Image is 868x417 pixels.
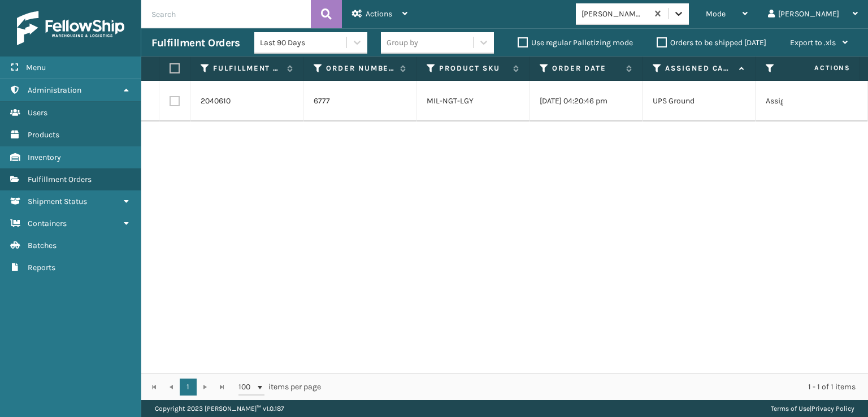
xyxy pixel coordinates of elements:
[28,108,47,118] span: Users
[665,63,734,73] label: Assigned Carrier Service
[790,38,836,47] span: Export to .xls
[151,36,240,50] h3: Fulfillment Orders
[260,37,348,49] div: Last 90 Days
[28,219,67,228] span: Containers
[366,9,392,19] span: Actions
[28,175,92,184] span: Fulfillment Orders
[326,63,394,73] label: Order Number
[17,11,124,45] img: logo
[779,59,857,77] span: Actions
[771,400,854,417] div: |
[657,38,766,47] label: Orders to be shipped [DATE]
[28,197,87,206] span: Shipment Status
[238,381,255,393] span: 100
[581,8,649,20] div: [PERSON_NAME] Brands
[552,63,620,73] label: Order Date
[439,63,507,73] label: Product SKU
[155,400,284,417] p: Copyright 2023 [PERSON_NAME]™ v 1.0.187
[28,130,59,140] span: Products
[28,263,55,272] span: Reports
[180,379,197,396] a: 1
[427,96,474,106] a: MIL-NGT-LGY
[201,95,231,107] a: 2040610
[530,81,643,121] td: [DATE] 04:20:46 pm
[26,63,46,72] span: Menu
[771,405,810,412] a: Terms of Use
[303,81,416,121] td: 6777
[28,153,61,162] span: Inventory
[213,63,281,73] label: Fulfillment Order Id
[238,379,321,396] span: items per page
[28,85,81,95] span: Administration
[28,241,57,250] span: Batches
[643,81,756,121] td: UPS Ground
[387,37,418,49] div: Group by
[337,381,856,393] div: 1 - 1 of 1 items
[811,405,854,412] a: Privacy Policy
[518,38,633,47] label: Use regular Palletizing mode
[706,9,726,19] span: Mode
